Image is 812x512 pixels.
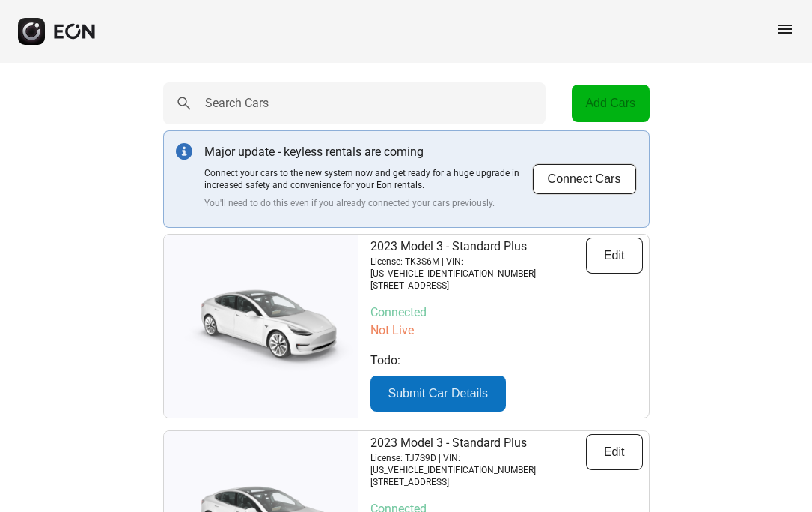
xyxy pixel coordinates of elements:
p: 2023 Model 3 - Standard Plus [370,434,586,452]
img: car [164,277,358,375]
p: Todo: [370,352,643,370]
p: 2023 Model 3 - Standard Plus [370,238,586,256]
p: Major update - keyless rentals are coming [204,143,532,161]
p: License: TK3S6M | VIN: [US_VEHICLE_IDENTIFICATION_NUMBER] [370,256,586,280]
p: Connected [370,304,643,322]
p: License: TJ7S9D | VIN: [US_VEHICLE_IDENTIFICATION_NUMBER] [370,452,586,476]
span: menu [776,20,794,38]
p: You'll need to do this even if you already connected your cars previously. [204,197,532,209]
button: Edit [586,434,643,470]
button: Connect Cars [532,163,637,195]
p: Not Live [370,322,643,340]
button: Submit Car Details [370,376,506,412]
p: [STREET_ADDRESS] [370,476,586,488]
label: Search Cars [205,94,269,112]
img: info [176,143,192,160]
button: Edit [586,238,643,274]
p: Connect your cars to the new system now and get ready for a huge upgrade in increased safety and ... [204,167,532,191]
p: [STREET_ADDRESS] [370,280,586,292]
